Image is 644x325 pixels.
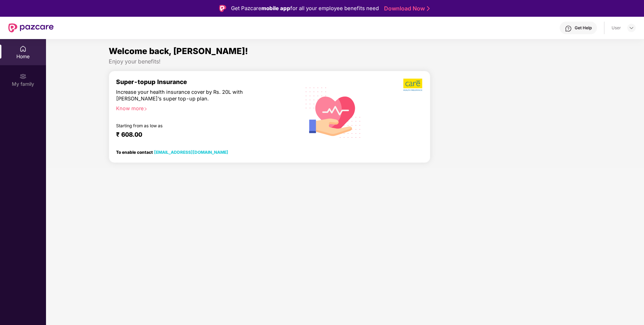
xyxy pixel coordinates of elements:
[109,46,248,56] span: Welcome back, [PERSON_NAME]!
[20,73,26,80] img: svg+xml;base64,PHN2ZyB3aWR0aD0iMjAiIGhlaWdodD0iMjAiIHZpZXdCb3g9IjAgMCAyMCAyMCIgZmlsbD0ibm9uZSIgeG...
[116,89,265,102] div: Increase your health insurance cover by Rs. 20L with [PERSON_NAME]’s super top-up plan.
[384,5,428,12] a: Download Now
[629,25,634,31] img: svg+xml;base64,PHN2ZyBpZD0iRHJvcGRvd24tMzJ4MzIiIHhtbG5zPSJodHRwOi8vd3d3LnczLm9yZy8yMDAwL3N2ZyIgd2...
[109,58,581,65] div: Enjoy your benefits!
[116,105,291,110] div: Know more
[8,23,54,32] img: New Pazcare Logo
[116,123,265,128] div: Starting from as low as
[116,150,228,154] div: To enable contact
[300,78,367,146] img: svg+xml;base64,PHN2ZyB4bWxucz0iaHR0cDovL3d3dy53My5vcmcvMjAwMC9zdmciIHhtbG5zOnhsaW5rPSJodHRwOi8vd3...
[116,131,288,139] div: ₹ 608.00
[565,25,572,32] img: svg+xml;base64,PHN2ZyBpZD0iSGVscC0zMngzMiIgeG1sbnM9Imh0dHA6Ly93d3cudzMub3JnLzIwMDAvc3ZnIiB3aWR0aD...
[154,150,228,155] a: [EMAIL_ADDRESS][DOMAIN_NAME]
[20,45,26,52] img: svg+xml;base64,PHN2ZyBpZD0iSG9tZSIgeG1sbnM9Imh0dHA6Ly93d3cudzMub3JnLzIwMDAvc3ZnIiB3aWR0aD0iMjAiIG...
[231,4,379,13] div: Get Pazcare for all your employee benefits need
[575,25,592,31] div: Get Help
[427,5,430,12] img: Stroke
[219,5,226,12] img: Logo
[116,78,295,85] div: Super-topup Insurance
[144,107,147,111] span: right
[261,5,290,12] strong: mobile app
[612,25,621,31] div: User
[403,78,423,91] img: b5dec4f62d2307b9de63beb79f102df3.png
